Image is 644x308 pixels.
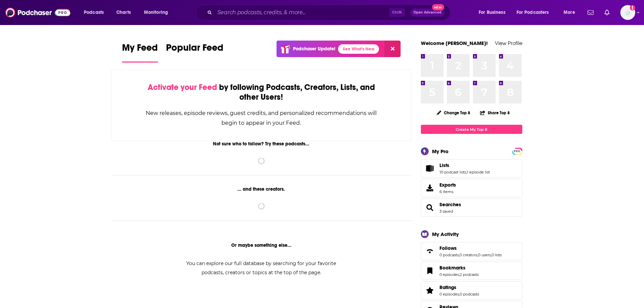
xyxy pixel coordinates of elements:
p: Podchaser Update! [293,46,335,52]
a: 2 podcasts [460,272,479,277]
span: 6 items [439,189,456,194]
div: New releases, episode reviews, guest credits, and personalized recommendations will begin to appe... [145,108,378,128]
a: Searches [423,203,437,212]
span: For Podcasters [517,8,549,17]
span: Follows [421,242,522,260]
span: Exports [439,182,456,188]
a: 0 podcasts [439,253,459,257]
a: PRO [513,148,521,153]
span: Monitoring [144,8,168,17]
a: 0 creators [459,253,477,257]
a: Create My Top 8 [421,125,522,134]
img: Podchaser - Follow, Share and Rate Podcasts [5,6,70,19]
a: Follows [423,246,437,256]
div: My Pro [432,148,449,155]
a: Searches [439,202,461,208]
div: Not sure who to follow? Try these podcasts... [111,141,412,147]
span: Follows [439,245,457,251]
a: Lists [423,164,437,173]
a: Bookmarks [423,266,437,276]
div: Search podcasts, credits, & more... [202,5,457,20]
div: by following Podcasts, Creators, Lists, and other Users! [145,82,378,102]
span: , [491,253,492,257]
a: Exports [421,179,522,197]
a: My Feed [122,42,158,63]
span: , [466,170,467,174]
span: Bookmarks [421,262,522,280]
a: See What's New [338,44,379,54]
span: For Business [479,8,505,17]
span: Exports [423,183,437,193]
button: Open AdvancedNew [410,8,445,17]
a: 0 podcasts [460,292,479,297]
img: User Profile [620,5,635,20]
span: Logged in as gabrielle.gantz [620,5,635,20]
a: Popular Feed [166,42,223,63]
a: 0 episodes [439,292,459,297]
span: My Feed [122,42,158,57]
button: Change Top 8 [433,109,475,117]
span: New [432,4,444,10]
a: Show notifications dropdown [585,7,596,18]
div: ... and these creators. [111,186,412,192]
a: 0 users [478,253,491,257]
div: You can explore our full database by searching for your favorite podcasts, creators or topics at ... [178,259,344,277]
svg: Add a profile image [630,5,635,10]
a: 1 episode list [467,170,490,174]
a: Charts [112,7,135,18]
a: Welcome [PERSON_NAME]! [421,40,488,46]
button: open menu [559,7,583,18]
span: Activate your Feed [148,82,217,92]
span: Lists [421,159,522,177]
span: Lists [439,162,449,168]
span: Bookmarks [439,265,466,271]
a: Ratings [439,284,479,290]
button: Show profile menu [620,5,635,20]
span: More [564,8,575,17]
span: Popular Feed [166,42,223,57]
input: Search podcasts, credits, & more... [215,7,389,18]
span: Podcasts [84,8,104,17]
a: 0 episodes [439,272,459,277]
a: Show notifications dropdown [602,7,612,18]
div: My Activity [432,231,459,237]
a: Ratings [423,286,437,295]
a: 10 podcast lists [439,170,466,174]
a: Follows [439,245,502,251]
span: Charts [116,8,131,17]
span: PRO [513,149,521,154]
span: Open Advanced [413,11,442,14]
div: Or maybe something else... [111,242,412,248]
button: open menu [79,7,113,18]
button: open menu [512,7,559,18]
button: open menu [474,7,514,18]
span: Ratings [439,284,456,290]
span: Ratings [421,281,522,300]
span: , [459,292,460,297]
span: Ctrl K [389,8,405,17]
a: Lists [439,162,490,168]
button: Share Top 8 [480,106,510,119]
span: , [459,253,459,257]
span: , [477,253,478,257]
a: 0 lists [492,253,502,257]
a: View Profile [495,40,522,46]
a: Bookmarks [439,265,479,271]
a: 3 saved [439,209,453,214]
span: , [459,272,460,277]
span: Searches [421,198,522,217]
button: open menu [139,7,177,18]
